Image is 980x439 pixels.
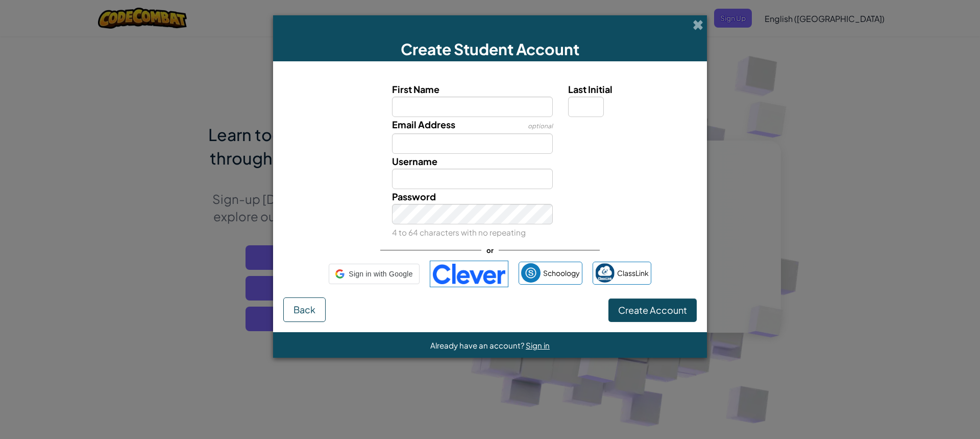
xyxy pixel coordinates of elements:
span: Password [392,191,436,202]
span: Username [392,155,437,167]
span: Schoology [543,266,580,281]
img: classlink-logo-small.png [595,263,615,283]
span: Email Address [392,119,455,130]
span: Sign in with Google [349,267,412,282]
img: schoology.png [521,263,541,283]
small: 4 to 64 characters with no repeating [392,227,526,237]
span: Create Account [618,304,687,316]
button: Back [283,297,326,322]
span: Back [293,304,315,315]
span: optional [528,122,553,130]
img: clever-logo-blue.png [430,261,508,287]
span: Create Student Account [401,39,579,59]
span: First Name [392,83,439,95]
div: Sign in with Google [329,264,419,284]
span: ClassLink [617,266,649,281]
a: Sign in [526,340,550,350]
span: Already have an account? [430,340,526,350]
span: or [481,243,499,258]
button: Create Account [608,298,697,322]
span: Last Initial [568,83,612,95]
